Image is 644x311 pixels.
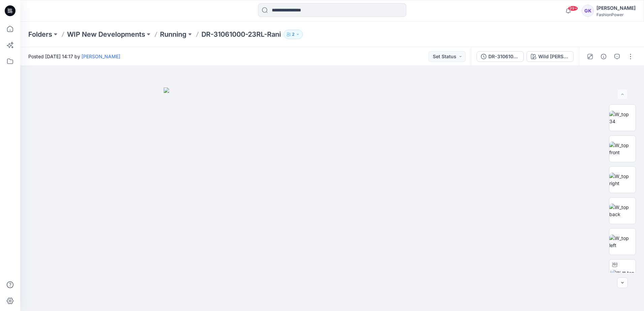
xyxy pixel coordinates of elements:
[82,54,120,59] a: [PERSON_NAME]
[488,53,519,60] div: DR-31061000-23RL-Rani (1)
[284,30,303,39] button: 2
[609,111,636,125] img: W_top 34
[610,269,635,276] img: W_tt top
[582,5,594,17] div: GK
[477,51,524,62] button: DR-31061000-23RL-Rani (1)
[598,51,609,62] button: Details
[28,53,120,60] span: Posted [DATE] 14:17 by
[67,30,145,39] a: WIP New Developments
[292,31,294,38] p: 2
[28,30,52,39] a: Folders
[609,204,636,218] img: W_top back
[597,4,636,12] div: [PERSON_NAME]
[160,30,187,39] a: Running
[201,30,281,39] p: DR-31061000-23RL-Rani
[609,173,636,187] img: W_top right
[609,235,636,249] img: W_top left
[164,88,501,311] img: eyJhbGciOiJIUzI1NiIsImtpZCI6IjAiLCJzbHQiOiJzZXMiLCJ0eXAiOiJKV1QifQ.eyJkYXRhIjp7InR5cGUiOiJzdG9yYW...
[568,6,578,11] span: 99+
[526,51,574,62] button: Wild [PERSON_NAME] (as swatch)
[609,142,636,156] img: W_top front
[538,53,569,60] div: Wild Berry (as swatch)
[597,12,636,17] div: FashionPower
